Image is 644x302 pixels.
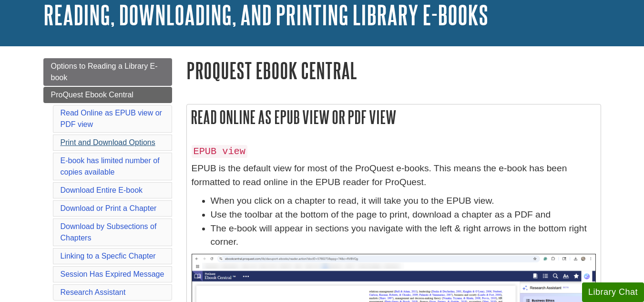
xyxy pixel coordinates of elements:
h1: ProQuest Ebook Central [186,58,601,83]
code: EPUB view [192,145,247,158]
h2: Read Online as EPUB view or PDF view [187,104,601,130]
a: Linking to a Specfic Chapter [61,252,156,260]
span: ProQuest Ebook Central [51,91,133,99]
li: The e-book will appear in sections you navigate with the left & right arrows in the bottom right ... [211,222,596,250]
li: When you click on a chapter to read, it will take you to the EPUB view. [211,194,596,208]
a: E-book has limited number of copies available [61,156,160,176]
a: Session Has Expired Message [61,270,164,278]
span: Options to Reading a Library E-book [51,62,158,82]
p: EPUB is the default view for most of the ProQuest e-books. This means the e-book has been formatt... [192,162,596,189]
a: Print and Download Options [61,138,155,146]
button: Library Chat [582,282,644,302]
a: Download or Print a Chapter [61,204,157,212]
a: Read Online as EPUB view or PDF view [61,109,162,128]
a: Download by Subsections of Chapters [61,222,157,242]
a: Research Assistant [61,288,126,296]
a: Options to Reading a Library E-book [43,58,172,86]
li: Use the toolbar at the bottom of the page to print, download a chapter as a PDF and [211,208,596,222]
a: ProQuest Ebook Central [43,87,172,103]
a: Download Entire E-book [61,186,143,194]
